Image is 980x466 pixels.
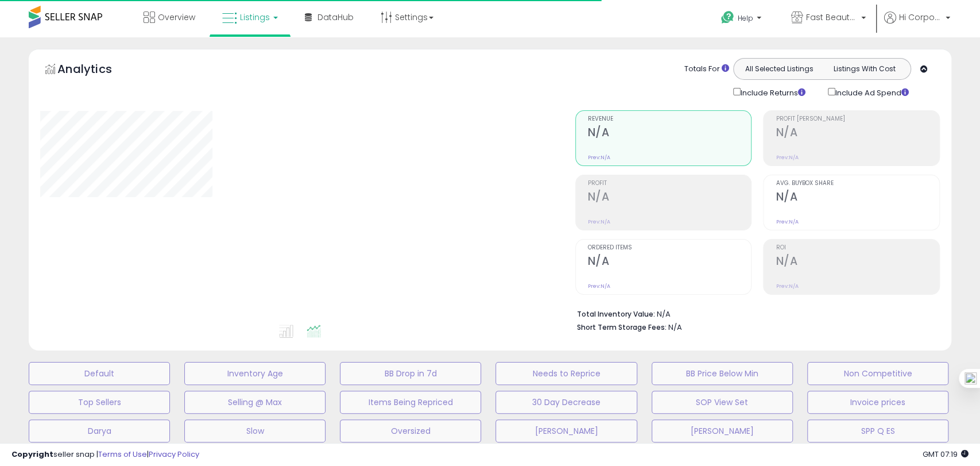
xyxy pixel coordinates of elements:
[588,116,752,122] span: Revenue
[184,419,326,442] button: Slow
[11,449,199,460] div: seller snap | |
[807,362,948,385] button: Non Competitive
[712,2,773,37] a: Help
[240,11,270,23] span: Listings
[588,283,610,290] small: Prev: N/A
[495,419,637,442] button: [PERSON_NAME]
[29,391,170,414] button: Top Sellers
[57,61,134,80] h5: Analytics
[899,11,942,23] span: Hi Corporate
[577,322,667,332] b: Short Term Storage Fees:
[29,362,170,385] button: Default
[317,11,354,23] span: DataHub
[340,419,481,442] button: Oversized
[807,419,948,442] button: SPP Q ES
[776,116,939,122] span: Profit [PERSON_NAME]
[588,255,752,270] h2: N/A
[668,322,682,333] span: N/A
[149,449,199,460] a: Privacy Policy
[588,245,752,251] span: Ordered Items
[652,391,793,414] button: SOP View Set
[822,61,907,76] button: Listings With Cost
[652,362,793,385] button: BB Price Below Min
[11,449,53,460] strong: Copyright
[29,419,170,442] button: Darya
[776,126,939,141] h2: N/A
[340,391,481,414] button: Items Being Repriced
[807,391,948,414] button: Invoice prices
[806,11,858,23] span: Fast Beauty ([GEOGRAPHIC_DATA])
[776,218,798,225] small: Prev: N/A
[577,306,931,320] li: N/A
[776,245,939,251] span: ROI
[588,190,752,206] h2: N/A
[776,154,798,161] small: Prev: N/A
[776,283,798,290] small: Prev: N/A
[964,372,977,384] img: one_i.png
[819,86,927,99] div: Include Ad Spend
[158,11,195,23] span: Overview
[495,391,637,414] button: 30 Day Decrease
[776,255,939,270] h2: N/A
[340,362,481,385] button: BB Drop in 7d
[737,61,822,76] button: All Selected Listings
[588,154,610,161] small: Prev: N/A
[738,13,753,23] span: Help
[588,218,610,225] small: Prev: N/A
[495,362,637,385] button: Needs to Reprice
[725,86,819,99] div: Include Returns
[923,449,969,460] span: 2025-09-11 07:19 GMT
[577,309,655,319] b: Total Inventory Value:
[652,419,793,442] button: [PERSON_NAME]
[184,362,326,385] button: Inventory Age
[98,449,147,460] a: Terms of Use
[588,180,752,187] span: Profit
[776,180,939,187] span: Avg. Buybox Share
[721,10,735,25] i: Get Help
[184,391,326,414] button: Selling @ Max
[588,126,752,141] h2: N/A
[684,64,729,75] div: Totals For
[884,11,950,37] a: Hi Corporate
[776,190,939,206] h2: N/A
